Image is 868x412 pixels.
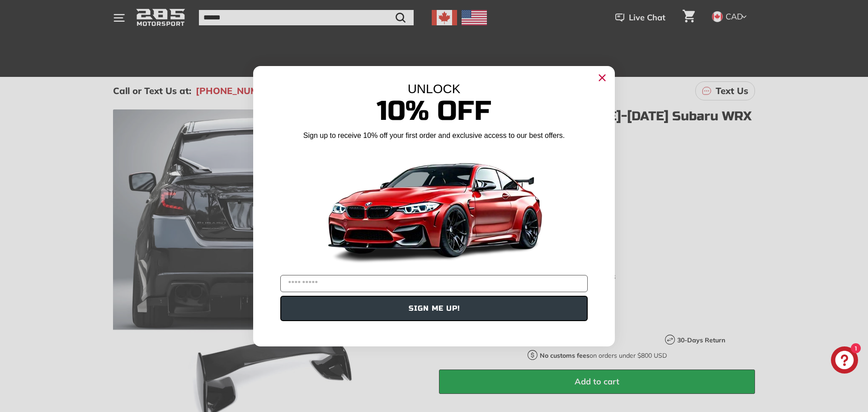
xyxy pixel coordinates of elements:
[321,144,547,271] img: Banner showing BMW 4 Series Body kit
[408,82,461,96] span: UNLOCK
[828,346,861,376] inbox-online-store-chat: Shopify online store chat
[280,296,588,321] button: SIGN ME UP!
[280,275,588,292] input: YOUR EMAIL
[377,95,491,128] span: 10% Off
[303,132,565,139] span: Sign up to receive 10% off your first order and exclusive access to our best offers.
[595,71,609,85] button: Close dialog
